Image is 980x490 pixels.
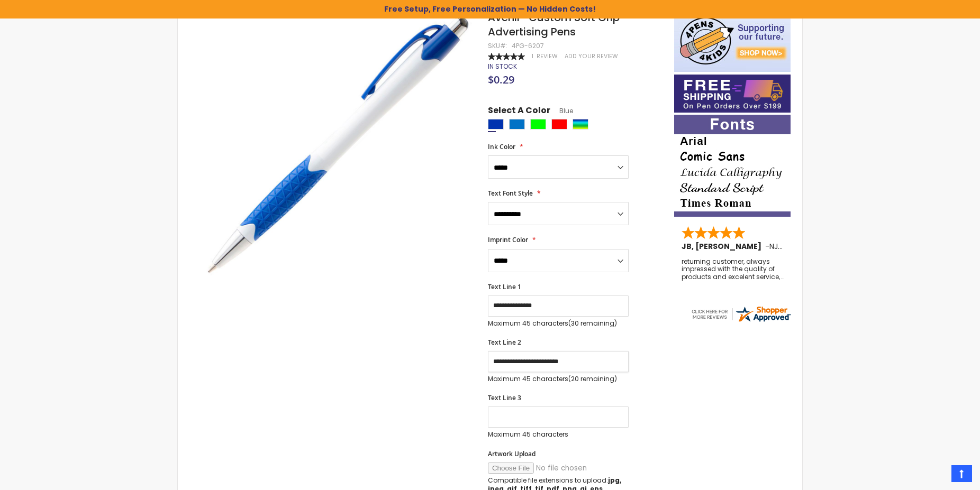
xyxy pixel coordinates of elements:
[199,10,474,284] img: avenir-custom-soft-grip-advertising-pens-blue_1.jpg
[951,465,972,482] a: Top
[690,317,792,326] a: 4pens.com certificate URL
[674,115,791,217] img: font-personalization-examples
[488,393,521,402] span: Text Line 3
[674,75,791,113] img: Free shipping on orders over $199
[488,449,536,458] span: Artwork Upload
[488,119,504,130] div: Blue
[551,119,567,130] div: Red
[488,105,550,119] span: Select A Color
[488,62,517,71] div: Availability
[565,52,618,60] a: Add Your Review
[682,258,784,281] div: returning customer, always impressed with the quality of products and excelent service, will retu...
[550,106,573,115] span: Blue
[512,42,544,50] div: 4PG-6207
[682,241,765,252] span: JB, [PERSON_NAME]
[488,62,517,71] span: In stock
[568,374,617,383] span: (20 remaining)
[488,235,528,244] span: Imprint Color
[488,282,521,291] span: Text Line 1
[568,319,617,328] span: (30 remaining)
[690,304,792,323] img: 4pens.com widget logo
[488,375,629,383] p: Maximum 45 characters
[532,52,559,60] a: 1 Review
[488,10,620,39] span: Avenir® Custom Soft Grip Advertising Pens
[765,241,857,252] span: - ,
[674,11,791,72] img: 4pens 4 kids
[488,189,533,198] span: Text Font Style
[530,119,546,130] div: Lime Green
[488,41,507,50] strong: SKU
[532,52,533,60] span: 1
[509,119,525,130] div: Blue Light
[488,338,521,347] span: Text Line 2
[488,430,629,439] p: Maximum 45 characters
[488,319,629,328] p: Maximum 45 characters
[537,52,558,60] span: Review
[488,53,525,60] div: 100%
[488,142,515,151] span: Ink Color
[573,119,588,130] div: Assorted
[769,241,783,252] span: NJ
[488,72,514,87] span: $0.29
